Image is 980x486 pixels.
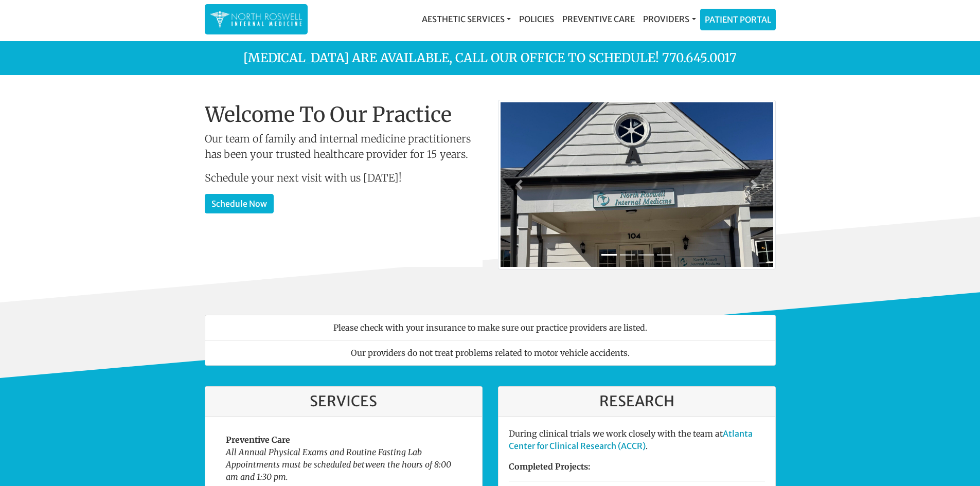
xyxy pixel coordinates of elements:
strong: Completed Projects: [509,461,591,472]
a: Providers [639,9,700,29]
em: All Annual Physical Exams and Routine Fasting Lab Appointments must be scheduled between the hour... [226,447,451,482]
a: Aesthetic Services [418,9,515,29]
a: Schedule Now [205,194,274,213]
a: Policies [515,9,558,29]
li: Please check with your insurance to make sure our practice providers are listed. [205,315,776,340]
p: [MEDICAL_DATA] are available, call our office to schedule! 770.645.0017 [197,49,783,67]
a: Preventive Care [558,9,639,29]
h3: Research [509,393,765,410]
a: Patient Portal [701,9,775,30]
p: Schedule your next visit with us [DATE]! [205,170,483,186]
h3: Services [216,393,472,410]
li: Our providers do not treat problems related to motor vehicle accidents. [205,340,776,366]
p: During clinical trials we work closely with the team at . [509,427,765,452]
a: Atlanta Center for Clinical Research (ACCR) [509,428,753,451]
h1: Welcome To Our Practice [205,102,483,127]
p: Our team of family and internal medicine practitioners has been your trusted healthcare provider ... [205,131,483,162]
strong: Preventive Care [226,435,290,445]
img: North Roswell Internal Medicine [210,9,302,29]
